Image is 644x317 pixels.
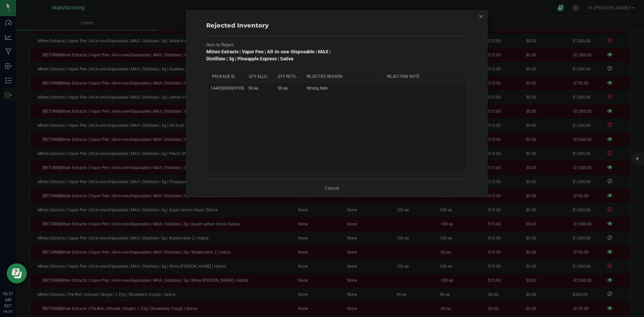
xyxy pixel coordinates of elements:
span: Item to Reject [206,42,233,47]
th: Qty Returned [272,71,301,83]
a: Cancel [325,185,339,192]
span: 50 ea [278,85,288,92]
span: Mitten Extracts | Vapor Pen | All-in-one-Disposable | MAX | Distillate | 3g | Pineapple Express |... [206,49,331,61]
th: Package Id [207,71,244,83]
span: Wrong Item [307,85,328,92]
iframe: Resource center [7,263,27,283]
span: 50 ea [248,85,258,92]
span: 1A4050300051D61000125510 [211,85,268,92]
div: Rejected Inventory [206,21,467,30]
span: Qty Allocated [249,74,279,79]
th: Rejection Note [381,71,462,83]
th: Rejected Reason [301,71,381,83]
